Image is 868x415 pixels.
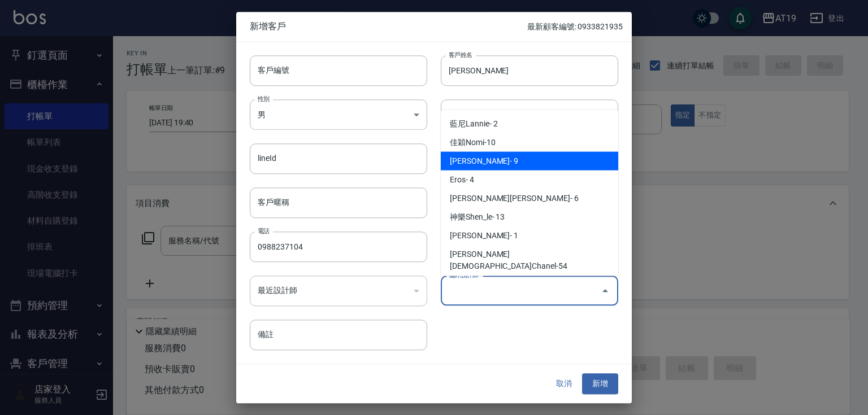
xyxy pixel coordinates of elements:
p: 最新顧客編號: 0933821935 [527,21,623,33]
li: 藍尼Lannie- 2 [441,115,618,133]
label: 電話 [258,226,270,235]
li: 神樂Shen_le- 13 [441,208,618,226]
li: [PERSON_NAME]- 1 [441,226,618,245]
button: 新增 [582,374,618,395]
li: [PERSON_NAME][PERSON_NAME]- 6 [441,189,618,208]
span: 新增客戶 [250,21,527,32]
li: [PERSON_NAME]- 9 [441,152,618,171]
li: [PERSON_NAME][DEMOGRAPHIC_DATA]Chanel-54 [441,245,618,276]
button: 取消 [546,374,582,395]
button: Close [596,282,614,300]
label: 客戶姓名 [449,50,472,59]
li: 佳穎Nomi-10 [441,133,618,152]
li: Eros- 4 [441,171,618,189]
li: [PERSON_NAME]- 8 [441,276,618,294]
label: 性別 [258,94,270,103]
div: 男 [250,99,427,130]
